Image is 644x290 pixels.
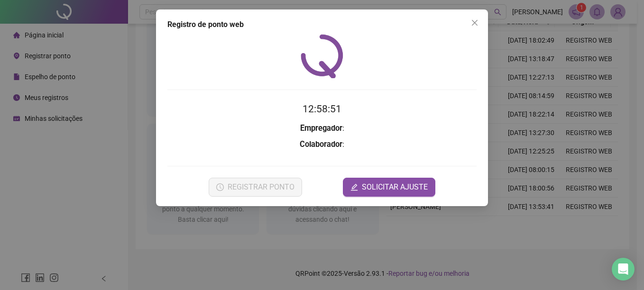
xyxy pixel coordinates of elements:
span: edit [350,183,358,191]
h3: : [167,122,477,135]
button: editSOLICITAR AJUSTE [343,178,435,197]
button: REGISTRAR PONTO [209,178,302,197]
span: SOLICITAR AJUSTE [362,181,428,193]
strong: Colaborador [300,140,342,149]
img: QRPoint [301,34,343,78]
span: close [471,19,478,27]
div: Open Intercom Messenger [612,258,635,281]
h3: : [167,138,477,151]
strong: Empregador [300,124,342,133]
button: Close [467,15,482,30]
time: 12:58:51 [303,103,341,115]
div: Registro de ponto web [167,19,477,30]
